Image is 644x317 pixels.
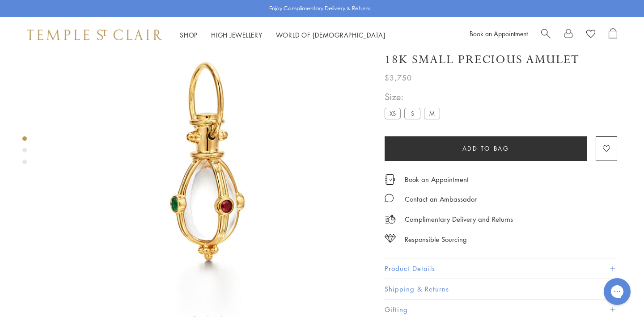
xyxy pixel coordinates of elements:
p: Complimentary Delivery and Returns [405,214,513,225]
button: Add to bag [385,136,587,161]
span: Add to bag [462,144,509,153]
img: icon_sourcing.svg [385,234,396,243]
span: Size: [385,89,444,104]
a: Book an Appointment [405,174,469,184]
a: Book an Appointment [470,29,528,38]
a: View Wishlist [586,28,595,42]
label: S [404,108,420,119]
a: Search [541,28,551,42]
nav: Main navigation [180,30,386,41]
a: High JewelleryHigh Jewellery [211,30,263,39]
h1: 18K Small Precious Amulet [385,52,580,68]
img: MessageIcon-01_2.svg [385,194,394,203]
img: icon_appointment.svg [385,174,395,185]
img: Temple St. Clair [27,30,162,40]
img: icon_delivery.svg [385,214,396,225]
iframe: Gorgias live chat messenger [599,275,635,308]
span: $3,750 [385,72,412,84]
div: Responsible Sourcing [405,234,467,245]
a: ShopShop [180,30,198,39]
p: Enjoy Complimentary Delivery & Returns [269,4,371,13]
div: Contact an Ambassador [405,194,477,205]
a: Open Shopping Bag [609,28,617,42]
button: Shipping & Returns [385,279,617,299]
label: XS [385,108,401,119]
label: M [424,108,440,119]
div: Product gallery navigation [22,134,27,171]
a: World of [DEMOGRAPHIC_DATA]World of [DEMOGRAPHIC_DATA] [276,30,386,39]
button: Product Details [385,258,617,279]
